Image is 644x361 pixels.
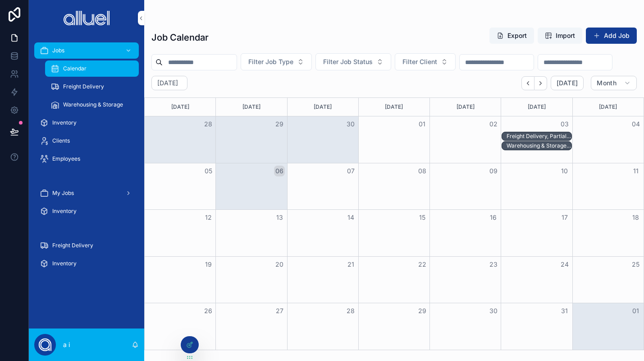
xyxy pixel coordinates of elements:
[507,142,571,149] div: Warehousing & Storage, Partial Return, Scheduled - NYCHA, [PERSON_NAME]
[34,203,139,219] a: Inventory
[52,155,80,162] span: Employees
[52,119,77,126] span: Inventory
[488,305,499,316] button: 30
[63,340,70,349] p: a i
[34,115,139,131] a: Inventory
[489,28,534,44] button: Export
[63,65,87,72] span: Calendar
[63,83,104,90] span: Freight Delivery
[241,53,312,70] button: Select Button
[345,119,356,130] button: 30
[521,76,534,90] button: Back
[52,242,93,249] span: Freight Delivery
[488,259,499,270] button: 23
[315,53,391,70] button: Select Button
[203,119,214,130] button: 28
[64,11,110,25] img: App logo
[417,119,428,130] button: 01
[34,185,139,201] a: My Jobs
[248,57,293,66] span: Filter Job Type
[52,208,77,215] span: Inventory
[630,259,641,270] button: 25
[417,212,428,223] button: 15
[586,28,637,44] button: Add Job
[274,212,285,223] button: 13
[52,190,74,197] span: My Jobs
[52,47,64,54] span: Jobs
[630,305,641,316] button: 01
[488,166,499,176] button: 09
[52,260,77,267] span: Inventory
[274,119,285,130] button: 29
[345,166,356,176] button: 07
[34,237,139,254] a: Freight Delivery
[203,259,214,270] button: 19
[63,101,123,108] span: Warehousing & Storage
[345,305,356,316] button: 28
[45,97,139,113] a: Warehousing & Storage
[591,76,637,90] button: Month
[559,305,570,316] button: 31
[630,212,641,223] button: 18
[274,166,285,176] button: 06
[507,133,571,140] div: Freight Delivery, Partial Pickup, Completed - Omnia, Development Team
[559,119,570,130] button: 03
[507,142,571,150] div: Warehousing & Storage, Partial Return, Scheduled - NYCHA, Antoinette Brown
[417,305,428,316] button: 29
[45,79,139,95] a: Freight Delivery
[203,166,214,176] button: 05
[551,76,584,90] button: [DATE]
[417,259,428,270] button: 22
[630,119,641,130] button: 04
[431,98,499,116] div: [DATE]
[559,166,570,176] button: 10
[538,28,582,44] button: Import
[274,305,285,316] button: 27
[559,212,570,223] button: 17
[157,79,178,88] h2: [DATE]
[488,212,499,223] button: 16
[488,119,499,130] button: 02
[630,166,641,176] button: 11
[360,98,428,116] div: [DATE]
[151,31,209,44] h1: Job Calendar
[502,98,571,116] div: [DATE]
[417,166,428,176] button: 08
[507,132,571,140] div: Freight Delivery, Partial Pickup, Completed - Omnia, Development Team
[34,133,139,149] a: Clients
[345,259,356,270] button: 21
[203,305,214,316] button: 26
[144,97,644,350] div: Month View
[29,36,144,283] div: scrollable content
[557,79,578,87] span: [DATE]
[574,98,642,116] div: [DATE]
[146,98,214,116] div: [DATE]
[289,98,357,116] div: [DATE]
[395,53,456,70] button: Select Button
[34,255,139,272] a: Inventory
[52,137,70,144] span: Clients
[203,212,214,223] button: 12
[217,98,285,116] div: [DATE]
[345,212,356,223] button: 14
[402,57,437,66] span: Filter Client
[34,42,139,59] a: Jobs
[45,60,139,77] a: Calendar
[559,259,570,270] button: 24
[34,151,139,167] a: Employees
[274,259,285,270] button: 20
[534,76,547,90] button: Next
[556,31,575,40] span: Import
[597,79,617,87] span: Month
[323,57,373,66] span: Filter Job Status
